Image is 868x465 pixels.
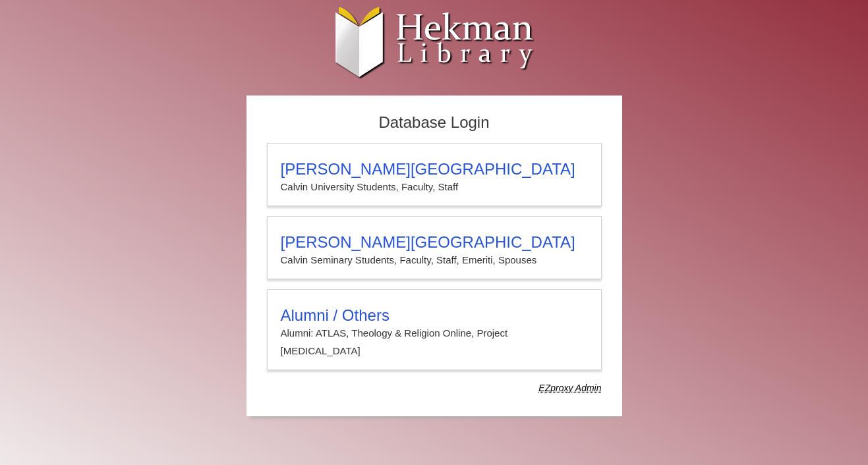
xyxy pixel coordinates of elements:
[281,160,588,178] h3: [PERSON_NAME][GEOGRAPHIC_DATA]
[260,109,608,136] h2: Database Login
[281,178,588,196] p: Calvin University Students, Faculty, Staff
[281,252,588,269] p: Calvin Seminary Students, Faculty, Staff, Emeriti, Spouses
[538,383,601,393] dfn: Use Alumni login
[267,216,602,279] a: [PERSON_NAME][GEOGRAPHIC_DATA]Calvin Seminary Students, Faculty, Staff, Emeriti, Spouses
[281,306,588,325] h3: Alumni / Others
[281,233,588,252] h3: [PERSON_NAME][GEOGRAPHIC_DATA]
[267,143,602,206] a: [PERSON_NAME][GEOGRAPHIC_DATA]Calvin University Students, Faculty, Staff
[281,325,588,360] p: Alumni: ATLAS, Theology & Religion Online, Project [MEDICAL_DATA]
[281,306,588,360] summary: Alumni / OthersAlumni: ATLAS, Theology & Religion Online, Project [MEDICAL_DATA]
